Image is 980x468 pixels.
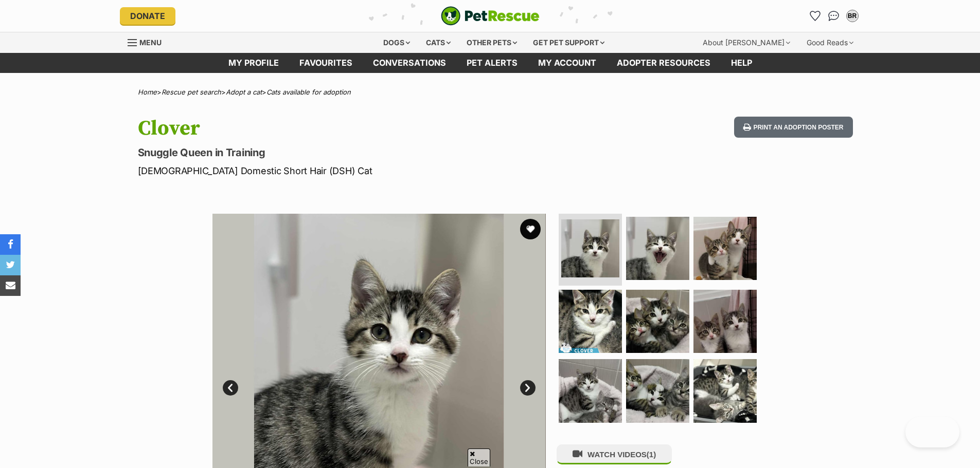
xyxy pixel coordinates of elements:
[734,117,852,138] button: Print an adoption poster
[693,217,757,280] img: Photo of Clover
[520,380,536,396] a: Next
[138,88,157,96] a: Home
[520,219,541,239] button: favourite
[559,290,622,353] img: Photo of Clover
[721,53,762,73] a: Help
[696,32,797,53] div: About [PERSON_NAME]
[526,32,612,53] div: Get pet support
[561,219,619,277] img: Photo of Clover
[468,448,490,466] span: Close
[441,6,540,26] img: logo-cat-932fe2b9b8326f06289b0f2fb663e598f794de774fb13d1741a6617ecf9a85b4.svg
[626,290,689,353] img: Photo of Clover
[557,444,672,464] button: WATCH VIDEOS(1)
[120,7,175,25] a: Donate
[223,380,238,396] a: Prev
[799,32,861,53] div: Good Reads
[844,8,861,24] button: My account
[807,8,824,24] a: Favourites
[607,53,721,73] a: Adopter resources
[693,359,757,422] img: Photo of Clover
[218,53,289,73] a: My profile
[441,6,540,26] a: PetRescue
[647,450,656,459] span: (1)
[826,8,842,24] a: Conversations
[459,32,524,53] div: Other pets
[828,11,839,21] img: chat-41dd97257d64d25036548639549fe6c8038ab92f7586957e7f3b1b290dea8141.svg
[905,417,959,447] iframe: Help Scout Beacon - Open
[456,53,528,73] a: Pet alerts
[138,117,573,140] h1: Clover
[162,88,221,96] a: Rescue pet search
[626,217,689,280] img: Photo of Clover
[138,164,573,178] p: [DEMOGRAPHIC_DATA] Domestic Short Hair (DSH) Cat
[363,53,456,73] a: conversations
[376,32,417,53] div: Dogs
[528,53,607,73] a: My account
[289,53,363,73] a: Favourites
[693,290,757,353] img: Photo of Clover
[807,8,861,24] ul: Account quick links
[138,145,573,160] p: Snuggle Queen in Training
[139,38,162,47] span: Menu
[559,359,622,422] img: Photo of Clover
[847,11,858,21] div: BR
[112,88,868,96] div: > > >
[626,359,689,422] img: Photo of Clover
[419,32,458,53] div: Cats
[266,88,351,96] a: Cats available for adoption
[226,88,262,96] a: Adopt a cat
[128,32,169,51] a: Menu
